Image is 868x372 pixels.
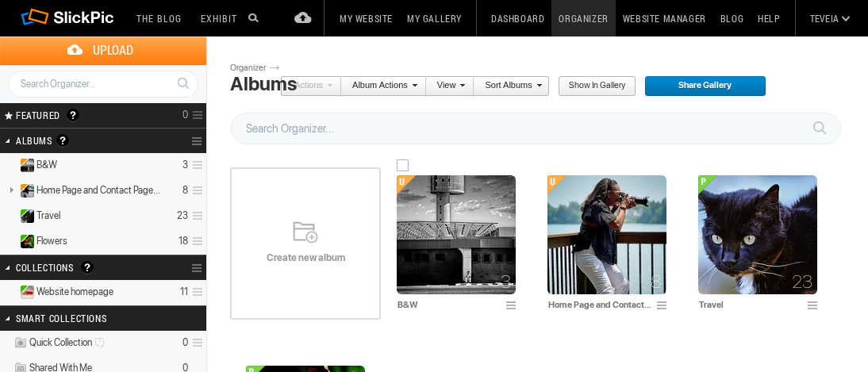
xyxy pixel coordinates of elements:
[36,184,160,197] span: Home Page and Contact Page Photos
[2,286,17,297] a: Expand
[8,71,198,98] input: Search Organizer...
[651,275,662,288] span: 8
[13,184,35,198] ins: Unlisted Album
[230,73,297,95] div: Albums
[558,76,625,97] span: Show in Gallery
[168,70,198,97] a: Search
[13,336,28,350] img: ico_album_quick.png
[426,76,466,97] a: View
[191,257,206,279] a: Collection Options
[230,251,381,264] span: Create new album
[13,235,35,248] ins: Public Album
[29,336,109,349] span: Quick Collection
[547,297,652,312] input: Home Page and Contact Page Photos
[397,297,501,312] input: B&W
[13,159,35,172] ins: Unlisted Album
[397,175,516,294] img: Break_Time_Safaga.webp
[36,209,60,222] span: Travel
[698,175,817,294] img: Baldwin.webp
[341,76,417,97] a: Album Actions
[13,209,35,223] ins: Public Album
[16,255,149,279] h2: Collections
[698,297,803,312] input: Travel
[36,286,113,298] span: Website homepage
[36,235,67,247] span: Flowers
[36,159,57,171] span: B&W
[792,275,812,288] span: 23
[558,76,636,97] a: Show in Gallery
[2,235,17,247] a: Expand
[644,76,755,97] span: Share Gallery
[2,159,17,171] a: Expand
[2,209,17,221] a: Expand
[547,175,666,294] img: Teveia_1.webp
[11,109,60,121] span: FEATURED
[13,286,35,299] ins: Public Collection
[19,36,206,64] span: Upload
[231,113,841,144] input: Search Organizer...
[16,128,149,153] h2: Albums
[474,76,541,97] a: Sort Albums
[501,275,511,288] span: 3
[16,306,149,330] h2: Smart Collections
[280,76,332,97] a: Actions
[246,8,265,27] input: Search photos on SlickPic...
